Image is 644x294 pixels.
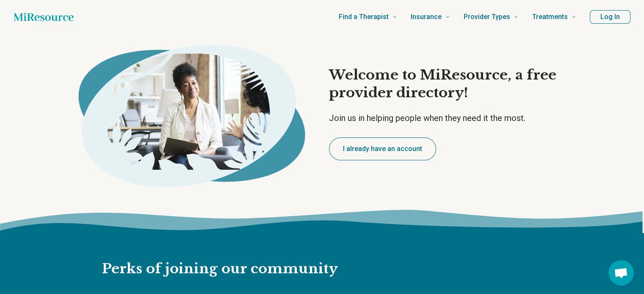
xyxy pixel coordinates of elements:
[339,11,389,23] span: Find a Therapist
[590,10,630,24] button: Log In
[14,8,74,25] a: Home page
[608,260,634,286] div: Open chat
[329,112,580,124] p: Join us in helping people when they need it the most.
[329,137,436,160] button: I already have an account
[329,66,580,102] h1: Welcome to MiResource, a free provider directory!
[532,11,568,23] span: Treatments
[464,11,510,23] span: Provider Types
[102,233,542,278] h2: Perks of joining our community
[411,11,442,23] span: Insurance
